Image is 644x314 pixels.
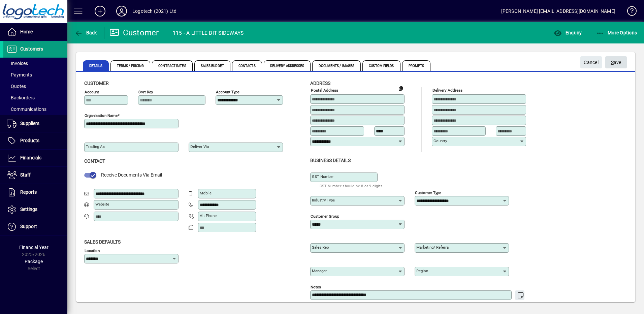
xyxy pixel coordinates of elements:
span: Communications [7,106,46,112]
mat-label: Website [95,202,109,207]
span: Payments [7,72,32,77]
span: Details [83,60,109,71]
mat-label: Organisation name [85,113,118,118]
span: Prompts [402,60,431,71]
button: More Options [594,27,639,39]
span: Contract Rates [152,60,192,71]
span: Address [310,81,330,86]
div: [PERSON_NAME] [EMAIL_ADDRESS][DOMAIN_NAME] [501,6,615,17]
a: Home [3,24,67,40]
a: Invoices [3,58,67,69]
span: Financials [20,155,41,160]
mat-hint: GST Number should be 8 or 9 digits [320,182,383,190]
span: More Options [596,30,637,35]
mat-label: GST Number [312,174,334,179]
a: Knowledge Base [622,1,636,23]
span: Contacts [232,60,262,71]
mat-label: Notes [311,284,321,289]
mat-label: Account Type [216,90,239,94]
mat-hint: Use 'Enter' to start a new line [468,300,521,308]
mat-label: Location [85,248,100,253]
button: Add [89,5,111,17]
a: Settings [3,201,67,218]
button: Back [73,27,99,39]
a: Products [3,132,67,149]
app-page-header-button: Back [67,27,104,39]
span: Sales defaults [84,239,121,245]
span: Support [20,224,37,229]
div: 115 - A LITTLE BIT SIDEWAYS [173,28,244,38]
span: Customers [20,46,43,52]
span: Back [74,30,97,35]
span: Cancel [584,57,599,68]
mat-label: Account [85,90,99,94]
span: Custom Fields [362,60,400,71]
div: Customer [109,27,159,38]
span: Documents / Images [312,60,361,71]
span: Suppliers [20,121,39,126]
span: Reports [20,189,37,195]
mat-label: Trading as [86,144,105,149]
span: Business details [310,158,351,163]
span: Contact [84,158,105,164]
a: Suppliers [3,115,67,132]
a: Financials [3,150,67,166]
mat-label: Country [433,138,447,143]
mat-label: Marketing/ Referral [416,245,450,250]
button: Copy to Delivery address [395,83,406,94]
div: Logotech (2021) Ltd [132,6,176,17]
span: Home [20,29,33,34]
span: Enquiry [554,30,582,35]
span: Delivery Addresses [264,60,311,71]
button: Save [605,56,627,68]
span: Products [20,138,39,143]
mat-label: Customer type [415,190,441,195]
mat-label: Sales rep [312,245,329,250]
a: Backorders [3,92,67,103]
span: S [611,60,614,65]
button: Cancel [580,56,602,68]
span: Terms / Pricing [110,60,151,71]
a: Quotes [3,81,67,92]
button: Profile [111,5,132,17]
span: Staff [20,172,31,178]
a: Payments [3,69,67,81]
span: Backorders [7,95,35,100]
a: Reports [3,184,67,201]
a: Staff [3,167,67,184]
mat-label: Sort key [138,90,153,94]
span: Customer [84,81,109,86]
span: Financial Year [19,245,49,250]
span: Invoices [7,61,28,66]
mat-label: Region [416,269,428,273]
mat-label: Deliver via [190,144,209,149]
mat-label: Industry type [312,198,335,202]
a: Communications [3,103,67,115]
span: Quotes [7,84,26,89]
mat-label: Mobile [200,191,212,195]
span: Sales Budget [194,60,230,71]
span: ave [611,57,621,68]
mat-label: Customer group [311,214,339,218]
a: Support [3,218,67,235]
mat-label: Alt Phone [200,213,217,218]
span: Receive Documents Via Email [101,172,162,178]
span: Package [25,259,43,264]
span: Settings [20,207,37,212]
mat-label: Manager [312,269,327,273]
button: Enquiry [552,27,583,39]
